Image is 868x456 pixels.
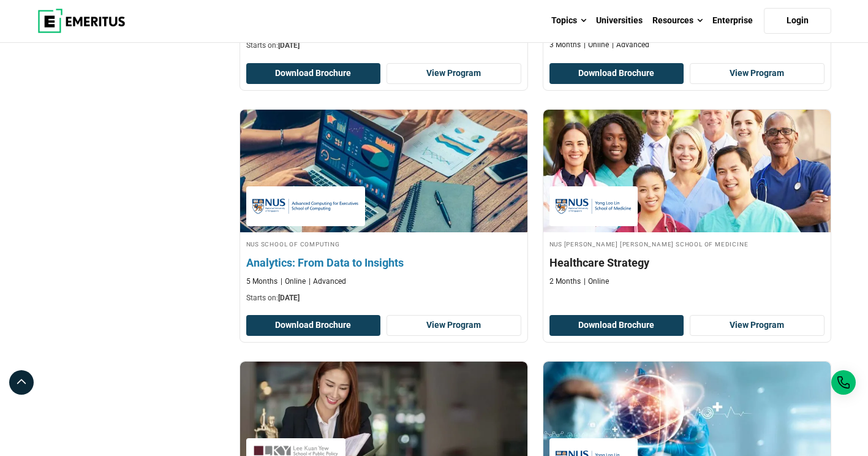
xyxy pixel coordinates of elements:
[690,63,825,84] a: View Program
[252,192,359,220] img: NUS School of Computing
[556,192,632,220] img: NUS Yong Loo Lin School of Medicine
[246,255,521,270] h4: Analytics: From Data to Insights
[543,110,831,232] img: Healthcare Strategy | Online Strategy and Innovation Course
[543,110,831,293] a: Strategy and Innovation Course by NUS Yong Loo Lin School of Medicine - NUS Yong Loo Lin School o...
[549,276,581,287] p: 2 Months
[387,63,521,84] a: View Program
[225,104,542,238] img: Analytics: From Data to Insights | Online Data Science and Analytics Course
[584,40,609,50] p: Online
[246,315,381,336] button: Download Brochure
[278,294,300,302] span: [DATE]
[240,110,527,310] a: Data Science and Analytics Course by NUS School of Computing - September 30, 2025 NUS School of C...
[549,238,825,249] h4: NUS [PERSON_NAME] [PERSON_NAME] School of Medicine
[246,40,521,51] p: Starts on:
[246,238,521,249] h4: NUS School of Computing
[690,315,825,336] a: View Program
[549,315,684,336] button: Download Brochure
[278,41,300,50] span: [DATE]
[549,63,684,84] button: Download Brochure
[281,276,306,287] p: Online
[764,8,831,34] a: Login
[246,293,521,303] p: Starts on:
[612,40,649,50] p: Advanced
[309,276,346,287] p: Advanced
[246,276,277,287] p: 5 Months
[584,276,609,287] p: Online
[246,63,381,84] button: Download Brochure
[549,40,581,50] p: 3 Months
[387,315,521,336] a: View Program
[549,255,825,270] h4: Healthcare Strategy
